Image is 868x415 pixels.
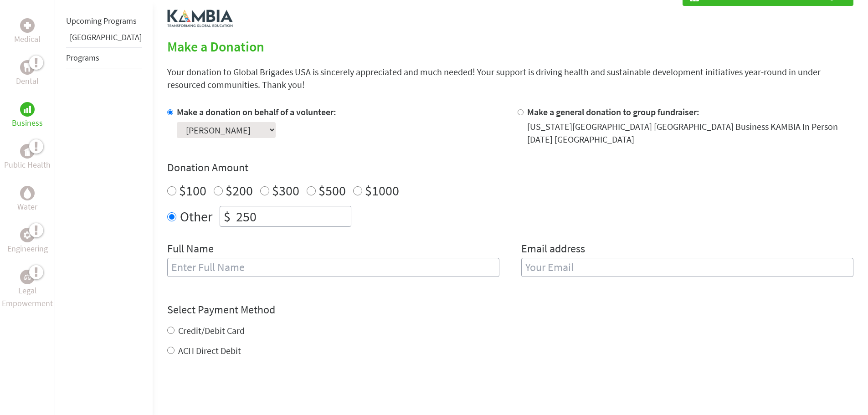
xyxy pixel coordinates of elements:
[167,38,853,55] h2: Make a Donation
[24,188,31,198] img: Water
[12,117,43,129] p: Business
[20,60,35,75] div: Dental
[234,206,351,226] input: Enter Amount
[17,186,37,213] a: WaterWater
[521,258,853,277] input: Your Email
[20,270,35,284] div: Legal Empowerment
[24,274,31,280] img: Legal Empowerment
[66,15,137,26] a: Upcoming Programs
[20,186,35,200] div: Water
[12,102,43,129] a: BusinessBusiness
[66,11,142,31] li: Upcoming Programs
[7,228,48,255] a: EngineeringEngineering
[226,182,253,199] label: $200
[167,66,853,91] p: Your donation to Global Brigades USA is sincerely appreciated and much needed! Your support is dr...
[220,206,234,226] div: $
[2,270,53,310] a: Legal EmpowermentLegal Empowerment
[178,325,245,336] label: Credit/Debit Card
[66,47,142,68] li: Programs
[24,63,31,72] img: Dental
[167,258,499,277] input: Enter Full Name
[177,106,336,118] label: Make a donation on behalf of a volunteer:
[16,75,39,87] p: Dental
[7,242,48,255] p: Engineering
[66,52,99,63] a: Programs
[20,228,35,242] div: Engineering
[24,147,31,156] img: Public Health
[178,345,241,356] label: ACH Direct Debit
[4,159,51,171] p: Public Health
[24,22,31,29] img: Medical
[20,102,35,117] div: Business
[521,241,585,258] label: Email address
[14,18,41,46] a: MedicalMedical
[16,60,39,87] a: DentalDental
[20,18,35,33] div: Medical
[4,144,51,171] a: Public HealthPublic Health
[180,206,212,227] label: Other
[17,200,37,213] p: Water
[14,33,41,46] p: Medical
[272,182,299,199] label: $300
[179,182,206,199] label: $100
[167,10,233,27] img: logo-kambia.png
[70,32,142,42] a: [GEOGRAPHIC_DATA]
[24,106,31,113] img: Business
[318,182,346,199] label: $500
[167,375,306,411] iframe: reCAPTCHA
[527,106,699,118] label: Make a general donation to group fundraiser:
[167,241,214,258] label: Full Name
[167,160,853,175] h4: Donation Amount
[24,231,31,239] img: Engineering
[66,31,142,47] li: Panama
[20,144,35,159] div: Public Health
[365,182,399,199] label: $1000
[527,120,853,146] div: [US_STATE][GEOGRAPHIC_DATA] [GEOGRAPHIC_DATA] Business KAMBIA In Person [DATE] [GEOGRAPHIC_DATA]
[2,284,53,310] p: Legal Empowerment
[167,302,853,317] h4: Select Payment Method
